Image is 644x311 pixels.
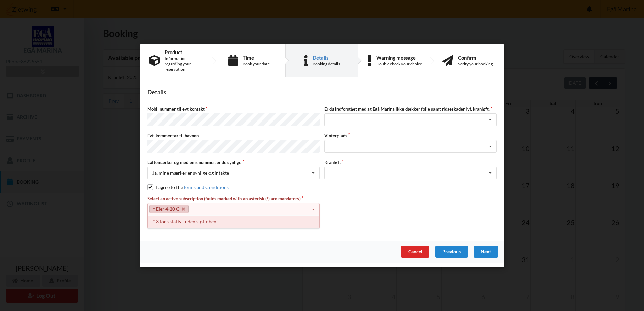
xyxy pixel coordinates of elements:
div: Confirm [458,55,493,60]
div: Information regarding your reservation [165,56,204,72]
div: Product [165,49,204,55]
div: Verify your booking [458,61,493,66]
div: Ja, mine mærker er synlige og intakte [152,171,229,175]
label: Kranløft [324,159,497,165]
div: Book your date [243,61,270,66]
div: Details [147,88,497,96]
a: * Ejer 4-20 C [149,205,189,213]
span: Please make sure that you have selected all the required subscriptions (marked with an asterisk (*)) [147,216,311,228]
div: Warning message [376,55,422,60]
label: I agree to the [147,184,229,190]
div: Time [243,55,270,60]
div: Double check your choice [376,61,422,66]
div: * 3 tons stativ - uden støtteben [148,215,319,228]
label: Mobil nummer til evt kontakt [147,106,320,112]
div: Next [474,246,498,258]
label: Select an active subscription (fields marked with an asterisk (*) are mandatory) [147,195,320,201]
label: Er du indforstået med at Egå Marina ikke dækker folie samt ridseskader jvf. kranløft. [324,106,497,112]
div: Booking details [313,61,340,66]
div: Cancel [401,246,429,258]
div: Previous [435,246,468,258]
label: Vinterplads [324,133,497,139]
label: Løftemærker og medlems nummer, er de synlige [147,159,320,165]
div: Details [313,55,340,60]
a: Terms and Conditions [183,184,229,190]
label: Evt. kommentar til havnen [147,133,320,139]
